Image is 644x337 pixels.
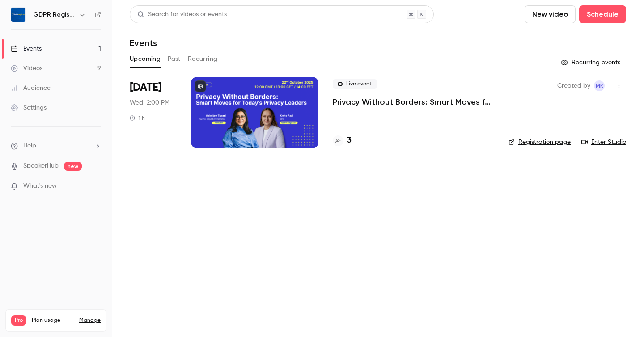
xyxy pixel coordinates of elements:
[557,80,590,91] span: Created by
[137,10,227,19] div: Search for videos or events
[130,52,161,66] button: Upcoming
[130,114,145,122] div: 1 h
[594,80,605,91] span: Marit Kesa
[130,98,169,107] span: Wed, 2:00 PM
[333,135,352,147] a: 3
[333,97,494,107] a: Privacy Without Borders: Smart Moves for [DATE] Privacy Leaders
[188,52,218,66] button: Recurring
[581,138,626,147] a: Enter Studio
[11,8,25,22] img: GDPR Register
[130,80,161,95] span: [DATE]
[596,80,603,91] span: MK
[11,64,42,73] div: Videos
[579,5,626,23] button: Schedule
[557,55,626,70] button: Recurring events
[333,79,377,89] span: Live event
[508,138,571,147] a: Registration page
[168,52,181,66] button: Past
[347,135,352,147] h4: 3
[23,161,59,171] a: SpeakerHub
[525,5,576,23] button: New video
[130,77,177,148] div: Oct 22 Wed, 2:00 PM (Europe/Tallinn)
[11,44,42,53] div: Events
[23,181,57,191] span: What's new
[130,38,157,48] h1: Events
[79,317,101,324] a: Manage
[11,315,26,326] span: Pro
[11,84,51,93] div: Audience
[11,103,47,112] div: Settings
[64,162,82,171] span: new
[33,10,75,19] h6: GDPR Register
[11,141,101,151] li: help-dropdown-opener
[23,141,36,151] span: Help
[32,317,74,324] span: Plan usage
